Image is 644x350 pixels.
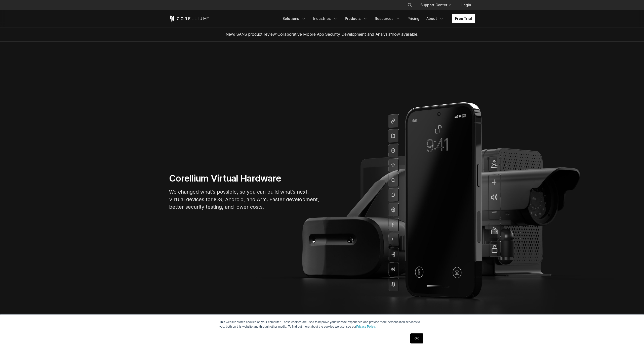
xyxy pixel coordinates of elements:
div: Navigation Menu [279,14,475,23]
a: Solutions [279,14,309,23]
button: Search [405,1,414,10]
p: This website stores cookies on your computer. These cookies are used to improve your website expe... [219,320,425,329]
a: OK [410,333,423,343]
a: Login [457,1,475,10]
a: Products [342,14,371,23]
a: Support Center [416,1,455,10]
a: "Collaborative Mobile App Security Development and Analysis" [276,32,392,37]
a: Resources [372,14,404,23]
a: About [423,14,447,23]
h1: Corellium Virtual Hardware [169,173,320,184]
span: New! SANS product review now available. [226,32,418,37]
a: Privacy Policy. [356,325,376,328]
a: Pricing [405,14,422,23]
a: Free Trial [452,14,475,23]
div: Navigation Menu [401,1,475,10]
p: We changed what's possible, so you can build what's next. Virtual devices for iOS, Android, and A... [169,188,320,211]
a: Corellium Home [169,16,209,22]
a: Industries [310,14,341,23]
